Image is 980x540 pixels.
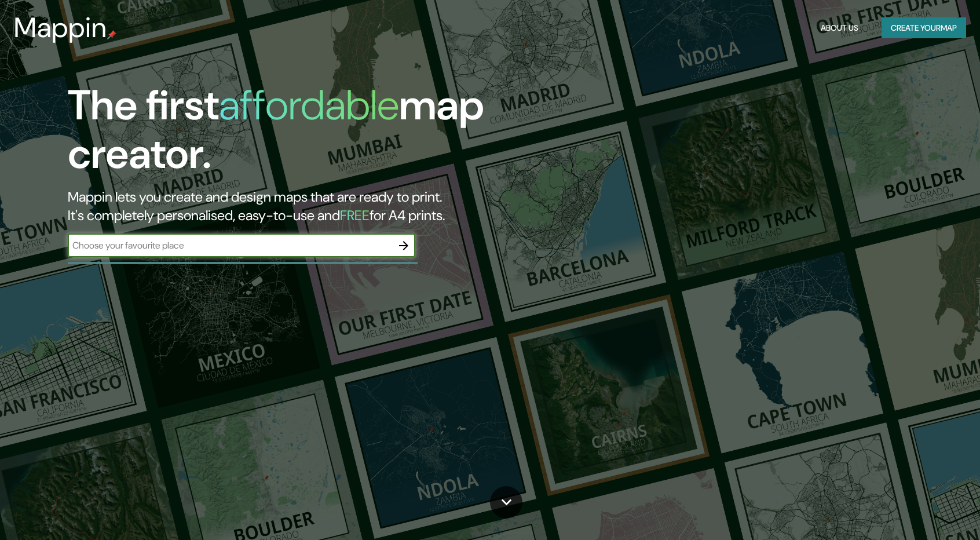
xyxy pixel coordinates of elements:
img: mappin-pin [107,30,116,39]
h1: The first map creator. [68,81,558,188]
h3: Mappin [14,12,107,44]
button: Create yourmap [882,17,966,39]
h1: affordable [219,78,399,132]
h2: Mappin lets you create and design maps that are ready to print. It's completely personalised, eas... [68,188,558,225]
button: About Us [816,17,863,39]
input: Choose your favourite place [68,239,392,252]
h5: FREE [340,206,370,224]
